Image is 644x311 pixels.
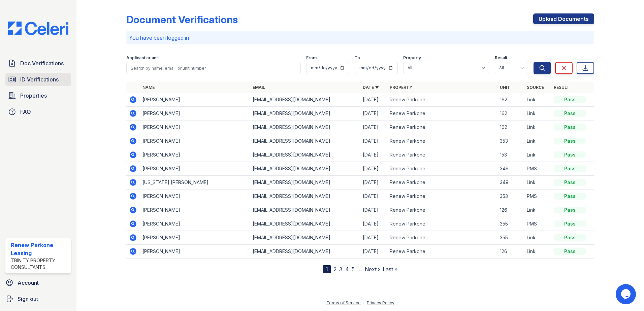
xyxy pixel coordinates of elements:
[387,162,497,176] td: Renew Parkone
[357,265,362,273] span: …
[250,120,360,134] td: [EMAIL_ADDRESS][DOMAIN_NAME]
[140,120,250,134] td: [PERSON_NAME]
[326,300,361,305] a: Terms of Service
[250,176,360,189] td: [EMAIL_ADDRESS][DOMAIN_NAME]
[360,120,387,134] td: [DATE]
[554,85,570,90] a: Result
[250,148,360,162] td: [EMAIL_ADDRESS][DOMAIN_NAME]
[500,85,510,90] a: Unit
[3,22,74,35] img: CE_Logo_Blue-a8612792a0a2168367f1c8372b55b34899dd931a85d93a1a3d3e32e68fde9ad4.png
[140,162,250,176] td: [PERSON_NAME]
[497,176,524,189] td: 349
[5,89,71,102] a: Properties
[497,120,524,134] td: 162
[140,217,250,231] td: [PERSON_NAME]
[554,165,586,172] div: Pass
[355,55,360,61] label: To
[18,295,38,303] span: Sign out
[5,73,71,86] a: ID Verifications
[333,266,336,273] a: 2
[345,266,349,273] a: 4
[497,231,524,245] td: 355
[253,85,265,90] a: Email
[497,134,524,148] td: 353
[554,138,586,144] div: Pass
[387,134,497,148] td: Renew Parkone
[497,217,524,231] td: 355
[360,148,387,162] td: [DATE]
[3,292,74,306] a: Sign out
[3,276,74,289] a: Account
[387,176,497,189] td: Renew Parkone
[524,134,551,148] td: Link
[360,245,387,258] td: [DATE]
[495,55,507,61] label: Result
[527,85,544,90] a: Source
[387,107,497,120] td: Renew Parkone
[497,162,524,176] td: 349
[524,120,551,134] td: Link
[129,34,591,42] p: You have been logged in
[20,59,64,67] span: Doc Verifications
[250,189,360,203] td: [EMAIL_ADDRESS][DOMAIN_NAME]
[497,148,524,162] td: 153
[360,189,387,203] td: [DATE]
[140,189,250,203] td: [PERSON_NAME]
[554,207,586,213] div: Pass
[142,85,155,90] a: Name
[387,203,497,217] td: Renew Parkone
[360,162,387,176] td: [DATE]
[554,124,586,131] div: Pass
[497,93,524,107] td: 162
[126,13,238,26] div: Document Verifications
[140,93,250,107] td: [PERSON_NAME]
[140,245,250,258] td: [PERSON_NAME]
[11,241,68,257] div: Renew Parkone Leasing
[20,108,31,116] span: FAQ
[387,245,497,258] td: Renew Parkone
[524,107,551,120] td: Link
[140,231,250,245] td: [PERSON_NAME]
[250,134,360,148] td: [EMAIL_ADDRESS][DOMAIN_NAME]
[5,105,71,118] a: FAQ
[363,300,364,305] div: |
[250,245,360,258] td: [EMAIL_ADDRESS][DOMAIN_NAME]
[497,189,524,203] td: 353
[524,203,551,217] td: Link
[497,107,524,120] td: 162
[497,203,524,217] td: 126
[360,107,387,120] td: [DATE]
[524,93,551,107] td: Link
[250,162,360,176] td: [EMAIL_ADDRESS][DOMAIN_NAME]
[387,189,497,203] td: Renew Parkone
[524,148,551,162] td: Link
[363,85,379,90] a: Date ▼
[250,231,360,245] td: [EMAIL_ADDRESS][DOMAIN_NAME]
[360,176,387,189] td: [DATE]
[306,55,317,61] label: From
[360,134,387,148] td: [DATE]
[18,279,39,287] span: Account
[11,257,68,271] div: Trinity Property Consultants
[126,55,159,61] label: Applicant or unit
[323,265,331,273] div: 1
[616,284,637,304] iframe: chat widget
[20,75,59,83] span: ID Verifications
[5,57,71,70] a: Doc Verifications
[497,245,524,258] td: 126
[387,120,497,134] td: Renew Parkone
[140,148,250,162] td: [PERSON_NAME]
[250,203,360,217] td: [EMAIL_ADDRESS][DOMAIN_NAME]
[250,93,360,107] td: [EMAIL_ADDRESS][DOMAIN_NAME]
[554,96,586,103] div: Pass
[367,300,394,305] a: Privacy Policy
[126,62,301,74] input: Search by name, email, or unit number
[250,217,360,231] td: [EMAIL_ADDRESS][DOMAIN_NAME]
[383,266,397,273] a: Last »
[524,162,551,176] td: PMS
[554,151,586,158] div: Pass
[140,107,250,120] td: [PERSON_NAME]
[554,179,586,186] div: Pass
[554,234,586,241] div: Pass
